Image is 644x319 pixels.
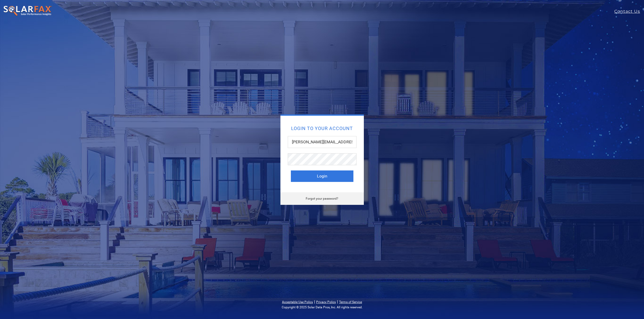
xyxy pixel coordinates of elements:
input: Email [288,136,357,148]
img: SolarFax [3,5,52,16]
a: Forgot your password? [306,197,338,200]
a: Contact Us [614,8,644,15]
span: | [337,299,338,304]
span: | [314,299,315,304]
a: Terms of Service [339,300,362,304]
h2: Login to your account [291,126,353,131]
a: Privacy Policy [316,300,336,304]
button: Login [291,170,353,182]
a: Acceptable Use Policy [282,300,313,304]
